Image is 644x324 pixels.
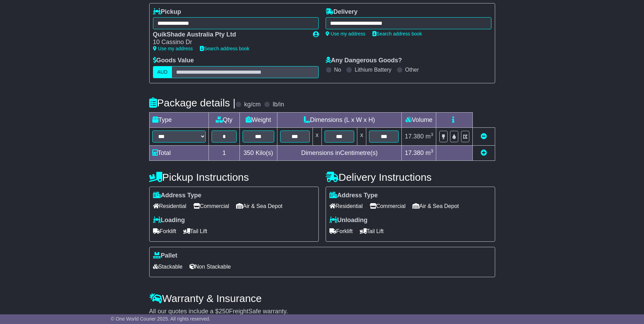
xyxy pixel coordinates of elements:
[326,8,358,16] label: Delivery
[372,31,422,36] a: Search address book
[334,66,341,73] label: No
[153,201,186,211] span: Residential
[153,8,181,16] label: Pickup
[153,261,183,272] span: Stackable
[153,226,176,237] span: Forklift
[244,101,260,108] label: kg/cm
[360,226,384,237] span: Tail Lift
[239,145,277,160] td: Kilo(s)
[481,133,487,140] a: Remove this item
[326,171,495,183] h4: Delivery Instructions
[402,112,436,127] td: Volume
[236,201,283,211] span: Air & Sea Depot
[431,132,433,137] sup: 3
[153,31,306,39] div: QuikShade Australia Pty Ltd
[239,112,277,127] td: Weight
[481,149,487,156] a: Add new item
[326,31,366,36] a: Use my address
[405,66,419,73] label: Other
[111,316,211,322] span: © One World Courier 2025. All rights reserved.
[412,201,459,211] span: Air & Sea Depot
[149,308,495,315] div: All our quotes include a $ FreightSafe warranty.
[149,145,209,160] td: Total
[405,149,424,156] span: 17.380
[153,66,172,78] label: AUD
[277,112,402,127] td: Dimensions (L x W x H)
[200,46,249,51] a: Search address book
[357,127,366,145] td: x
[329,192,378,199] label: Address Type
[329,201,363,211] span: Residential
[149,97,236,108] h4: Package details |
[426,133,433,140] span: m
[153,192,202,199] label: Address Type
[326,57,402,64] label: Any Dangerous Goods?
[209,145,239,160] td: 1
[355,66,391,73] label: Lithium Battery
[190,261,231,272] span: Non Stackable
[183,226,207,237] span: Tail Lift
[209,112,239,127] td: Qty
[149,293,495,304] h4: Warranty & Insurance
[153,46,193,51] a: Use my address
[426,149,433,156] span: m
[149,112,209,127] td: Type
[153,39,306,46] div: 10 Cassino Dr
[329,217,368,224] label: Unloading
[149,171,319,183] h4: Pickup Instructions
[219,308,229,315] span: 250
[193,201,229,211] span: Commercial
[153,57,194,64] label: Goods Value
[370,201,406,211] span: Commercial
[405,133,424,140] span: 17.380
[273,101,284,108] label: lb/in
[153,217,185,224] label: Loading
[313,127,321,145] td: x
[431,148,433,154] sup: 3
[277,145,402,160] td: Dimensions in Centimetre(s)
[244,149,254,156] span: 350
[153,252,177,260] label: Pallet
[329,226,353,237] span: Forklift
